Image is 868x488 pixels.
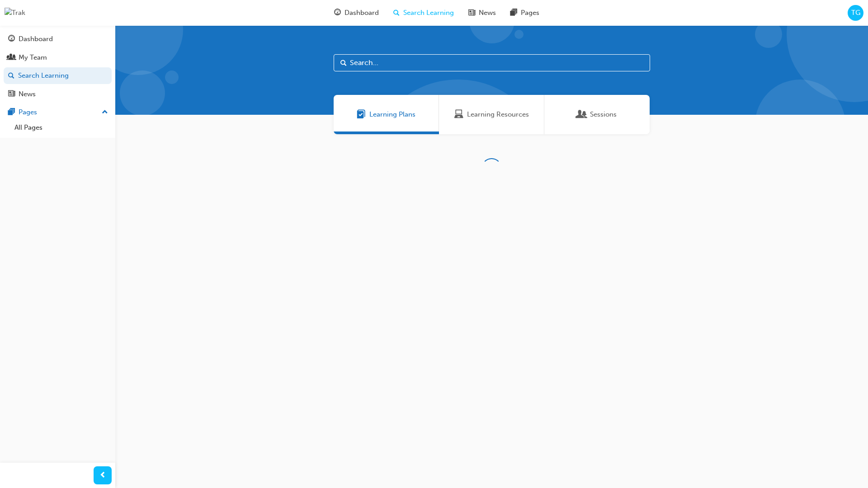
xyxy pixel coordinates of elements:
[19,34,53,44] div: Dashboard
[4,104,112,121] button: Pages
[19,52,47,63] div: My Team
[510,7,517,19] span: pages-icon
[334,7,341,19] span: guage-icon
[4,67,112,84] a: Search Learning
[340,58,347,68] span: Search
[4,31,112,47] a: Dashboard
[479,8,496,18] span: News
[4,86,112,103] a: News
[102,107,108,118] span: up-icon
[467,109,529,120] span: Learning Resources
[521,8,539,18] span: Pages
[848,5,863,21] button: TG
[403,8,454,18] span: Search Learning
[357,109,366,120] span: Learning Plans
[590,109,617,120] span: Sessions
[4,49,112,66] a: My Team
[369,109,415,120] span: Learning Plans
[386,4,461,22] a: search-iconSearch Learning
[8,72,14,80] span: search-icon
[393,7,400,19] span: search-icon
[8,54,15,62] span: people-icon
[4,29,112,104] button: DashboardMy TeamSearch LearningNews
[334,95,439,134] a: Learning PlansLearning Plans
[19,89,36,99] div: News
[327,4,386,22] a: guage-iconDashboard
[544,95,650,134] a: SessionsSessions
[439,95,544,134] a: Learning ResourcesLearning Resources
[503,4,547,22] a: pages-iconPages
[468,7,475,19] span: news-icon
[334,54,650,71] input: Search...
[8,35,15,43] span: guage-icon
[577,109,586,120] span: Sessions
[851,8,860,18] span: TG
[454,109,463,120] span: Learning Resources
[461,4,503,22] a: news-iconNews
[344,8,379,18] span: Dashboard
[8,90,15,99] span: news-icon
[99,470,106,481] span: prev-icon
[19,107,37,117] div: Pages
[5,8,25,18] img: Trak
[8,108,15,117] span: pages-icon
[11,121,112,135] a: All Pages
